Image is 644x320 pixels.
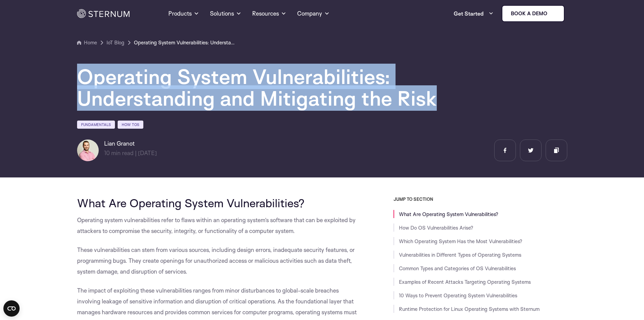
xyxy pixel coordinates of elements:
[399,265,516,272] a: Common Types and Categories of OS Vulnerabilities
[502,5,565,22] a: Book a demo
[77,39,97,47] a: Home
[210,1,241,26] a: Solutions
[104,149,137,156] span: min read |
[399,225,473,231] a: How Do OS Vulnerabilities Arise?
[168,1,199,26] a: Products
[138,149,157,156] span: [DATE]
[134,39,235,47] a: Operating System Vulnerabilities: Understanding and Mitigating the Risk
[106,39,124,47] a: IoT Blog
[297,1,330,26] a: Company
[77,196,305,210] span: What Are Operating System Vulnerabilities?
[104,140,157,148] h6: Lian Granot
[399,252,521,258] a: Vulnerabilities in Different Types of Operating Systems
[399,211,498,217] a: What Are Operating System Vulnerabilities?
[550,11,555,16] img: sternum iot
[77,216,356,234] span: Operating system vulnerabilities refer to flaws within an operating system’s software that can be...
[399,306,540,312] a: Runtime Protection for Linux Operating Systems with Sternum
[118,121,143,129] a: How Tos
[252,1,286,26] a: Resources
[77,66,483,109] h1: Operating System Vulnerabilities: Understanding and Mitigating the Risk
[77,121,115,129] a: Fundamentals
[399,279,531,285] a: Examples of Recent Attacks Targeting Operating Systems
[104,149,110,156] span: 10
[454,7,494,20] a: Get Started
[393,196,567,202] h3: JUMP TO SECTION
[77,246,355,275] span: These vulnerabilities can stem from various sources, including design errors, inadequate security...
[399,238,522,244] a: Which Operating System Has the Most Vulnerabilities?
[3,300,20,317] button: Open CMP widget
[399,292,517,299] a: 10 Ways to Prevent Operating System Vulnerabilities
[77,140,99,161] img: Lian Granot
